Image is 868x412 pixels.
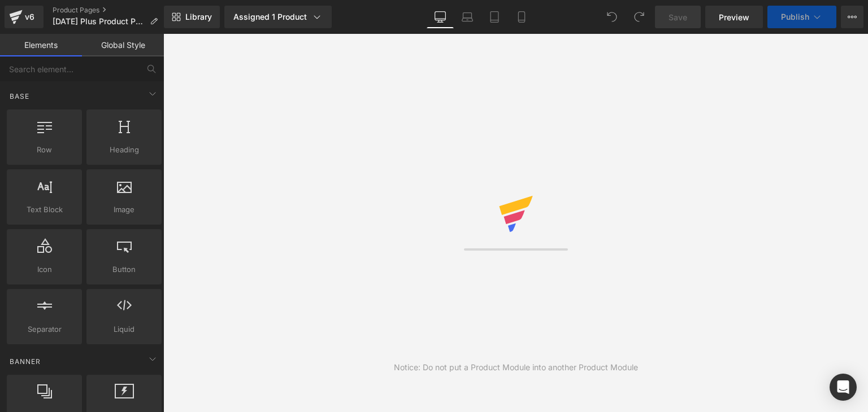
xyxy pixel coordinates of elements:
div: v6 [23,10,37,24]
button: More [841,6,863,28]
a: New Library [164,6,220,28]
a: Product Pages [53,6,167,15]
span: Publish [781,12,809,21]
span: Button [90,264,158,275]
a: Laptop [454,6,481,28]
button: Publish [767,6,836,28]
a: Global Style [82,34,164,56]
div: Open Intercom Messenger [830,374,857,401]
div: Notice: Do not put a Product Module into another Product Module [394,361,638,374]
span: Base [8,91,31,102]
a: Preview [705,6,763,28]
span: Text Block [10,204,79,216]
span: Heading [90,144,158,156]
button: Redo [628,6,650,28]
span: Separator [10,323,79,335]
a: Desktop [427,6,454,28]
a: Tablet [481,6,508,28]
span: Banner [8,356,42,367]
span: Icon [10,264,79,275]
span: [DATE] Plus Product Page [53,17,145,26]
a: v6 [5,6,44,28]
span: Library [185,12,212,22]
span: Preview [719,11,749,23]
span: Liquid [90,323,158,335]
div: Assigned 1 Product [233,11,323,23]
span: Image [90,204,158,216]
span: Save [669,11,687,23]
button: Undo [601,6,623,28]
a: Mobile [508,6,535,28]
span: Row [10,144,79,156]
